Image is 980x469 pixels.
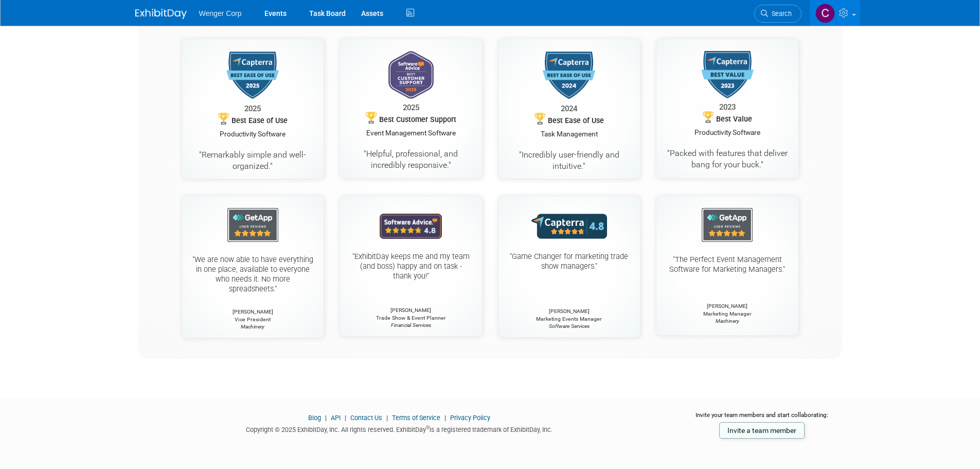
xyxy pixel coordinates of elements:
[135,423,664,435] div: Copyright © 2025 ExhibitDay, Inc. All rights reserved. ExhibitDay is a registered trademark of Ex...
[350,128,472,138] div: Event Management Software
[667,300,788,310] div: [PERSON_NAME]
[350,252,472,281] div: "ExhibitDay keeps me and my team (and boss) happy and on task - thank you!"
[192,149,314,172] div: "Remarkably simple and well-organized."
[509,113,630,129] div: Best Ease of Use
[667,310,788,318] div: Marketing Manager
[509,129,630,139] div: Task Management
[192,113,314,129] div: Best Ease of Use
[667,148,788,170] div: "Packed with features that deliver bang for your buck."
[308,414,321,422] a: Blog
[815,4,835,23] img: Cynde Bock
[227,208,278,242] img: User Reviews
[331,414,341,422] a: API
[509,297,630,316] div: [PERSON_NAME]
[543,51,595,100] img: Best East of Use - Task Management Software
[667,103,788,111] div: 2023
[350,414,382,422] a: Contact Us
[323,414,329,422] span: |
[719,422,805,439] a: Invite a team member
[350,307,472,315] div: [PERSON_NAME]
[531,214,607,238] img: User Reviews
[192,105,314,113] div: 2025
[192,255,314,294] div: "We are now able to have everything in one place, available to everyone who needs it. No more spr...
[218,113,229,125] img: Award
[384,414,390,422] span: |
[350,112,472,128] div: Best Customer Support
[702,208,753,242] img: Best East of Use - Event Management Software
[679,411,845,426] div: Invite your team members and start collaborating:
[701,51,754,98] img: Best Value - Productivity Software
[350,148,472,171] div: "Helpful, professional, and incredibly responsive."
[754,5,801,23] a: Search
[342,414,349,422] span: |
[199,9,242,18] span: Wenger Corp
[426,425,430,430] sup: ®
[135,9,187,19] img: ExhibitDay
[667,128,788,137] div: Productivity Software
[509,149,630,172] div: "Incredibly user-friendly and intuitive."
[392,414,440,422] a: Terms of Service
[667,111,788,128] div: Best Value
[226,51,279,100] img: Best East of Use - Productivity Software
[509,323,630,331] div: Software Services
[192,308,314,316] div: [PERSON_NAME]
[442,414,449,422] span: |
[667,255,788,274] div: "The Perfect Event Management Software for Marketing Managers."
[350,104,472,112] div: 2025
[192,129,314,139] div: Productivity Software
[509,105,630,113] div: 2024
[509,316,630,323] div: Marketing Events Manager
[192,323,314,331] div: Machinery
[768,10,792,18] span: Search
[534,113,546,125] img: Award
[450,414,490,422] a: Privacy Policy
[388,51,434,99] img: Best Customer Support - Event Management Software
[509,252,630,271] div: "Game Changer for marketing trade show managers."
[365,112,377,124] img: Award
[702,111,714,123] img: Award
[667,318,788,325] div: Machinery
[350,315,472,322] div: Trade Show & Event Planner
[350,322,472,329] div: Financial Services
[192,316,314,324] div: Vice President
[380,214,442,239] img: User Reviews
